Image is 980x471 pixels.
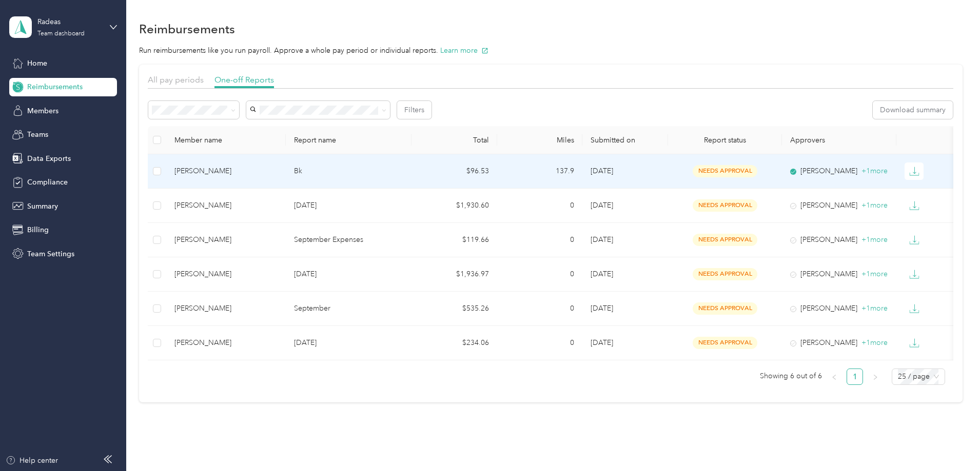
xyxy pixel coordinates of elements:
p: [DATE] [294,200,403,211]
td: 0 [497,257,583,292]
span: Reimbursements [27,81,83,92]
span: Billing [27,224,49,235]
td: 0 [497,326,583,360]
td: 0 [497,189,583,223]
span: Team Settings [27,249,74,259]
td: $119.66 [411,223,497,257]
div: Miles [505,136,575,145]
td: $1,936.97 [411,257,497,292]
span: Home [27,58,47,69]
td: $535.26 [411,292,497,326]
span: + 1 more [861,201,888,210]
span: [DATE] [591,304,613,313]
div: Radeas [37,16,102,27]
div: Member name [174,136,278,145]
div: Page Size [892,368,945,385]
span: needs approval [693,302,757,314]
button: Download summary [873,101,953,119]
span: needs approval [693,337,757,349]
span: Summary [27,201,58,212]
div: [PERSON_NAME] [174,166,278,177]
span: 25 / page [898,369,939,384]
span: [DATE] [591,201,613,210]
td: 0 [497,223,583,257]
div: [PERSON_NAME] [174,200,278,211]
span: Data Exports [27,153,71,164]
span: Compliance [27,177,68,188]
button: right [867,368,884,385]
td: $234.06 [411,326,497,360]
li: Previous Page [826,368,842,385]
button: Help center [6,455,58,466]
span: [DATE] [591,270,613,278]
button: Filters [397,101,432,119]
td: $96.53 [411,154,497,189]
h1: Reimbursements [139,24,235,34]
div: [PERSON_NAME] [790,166,888,177]
span: + 1 more [861,270,888,278]
p: [DATE] [294,269,403,280]
p: Run reimbursements like you run payroll. Approve a whole pay period or individual reports. [139,45,963,56]
td: 137.9 [497,154,583,189]
div: [PERSON_NAME] [790,269,888,280]
button: left [826,368,842,385]
div: Total [420,136,489,145]
span: Report status [676,136,774,145]
span: + 1 more [861,304,888,313]
th: Report name [286,126,411,154]
li: Next Page [867,368,884,385]
div: [PERSON_NAME] [174,269,278,280]
span: Showing 6 out of 6 [760,368,822,384]
p: [DATE] [294,337,403,349]
span: needs approval [693,199,757,211]
p: September Expenses [294,234,403,245]
span: [DATE] [591,338,613,347]
span: right [872,374,878,380]
span: One-off Reports [214,75,274,85]
span: Members [27,106,58,116]
div: Team dashboard [37,31,85,37]
iframe: Everlance-gr Chat Button Frame [923,414,980,471]
span: [DATE] [591,167,613,175]
td: $1,930.60 [411,189,497,223]
div: [PERSON_NAME] [174,303,278,314]
button: Learn more [440,45,488,56]
span: left [831,374,837,380]
span: [DATE] [591,235,613,244]
div: [PERSON_NAME] [790,303,888,314]
th: Approvers [782,126,896,154]
p: September [294,303,403,314]
div: [PERSON_NAME] [790,337,888,349]
span: + 1 more [861,235,888,244]
th: Member name [166,126,286,154]
span: Teams [27,129,48,140]
div: [PERSON_NAME] [790,200,888,211]
div: [PERSON_NAME] [174,337,278,349]
span: All pay periods [148,75,204,85]
div: [PERSON_NAME] [174,234,278,245]
li: 1 [847,368,863,385]
td: 0 [497,292,583,326]
span: + 1 more [861,167,888,175]
th: Submitted on [582,126,668,154]
div: [PERSON_NAME] [790,234,888,245]
span: needs approval [693,234,757,245]
span: + 1 more [861,338,888,347]
span: needs approval [693,268,757,280]
p: Bk [294,166,403,177]
span: needs approval [693,165,757,177]
a: 1 [847,369,863,384]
